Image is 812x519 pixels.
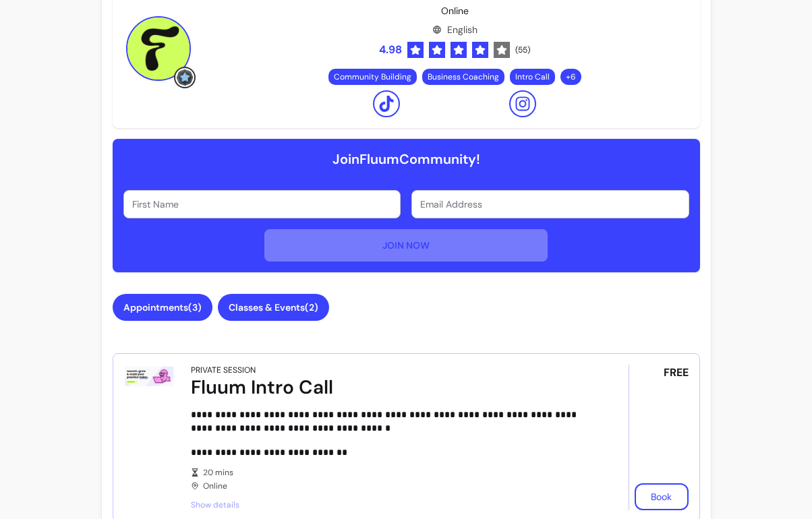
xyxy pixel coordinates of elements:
[218,294,329,321] button: Classes & Events(2)
[191,375,591,400] div: Fluum Intro Call
[203,467,591,478] span: 20 mins
[379,42,402,58] span: 4.98
[123,150,689,169] h6: Join Fluum Community!
[635,483,689,510] button: Book
[132,197,393,211] input: First Name
[515,44,530,55] span: ( 55 )
[428,71,499,82] span: Business Coaching
[441,4,469,18] p: Online
[177,69,193,86] img: Grow
[563,71,579,82] span: + 6
[124,365,175,388] img: Fluum Intro Call
[113,294,212,321] button: Appointments(3)
[191,499,591,510] span: Show details
[420,197,680,211] input: Email Address
[515,71,550,82] span: Intro Call
[334,71,411,82] span: Community Building
[664,365,689,381] span: FREE
[126,16,191,81] img: Provider image
[432,23,477,36] div: English
[191,467,591,491] div: Online
[191,365,256,375] div: Private Session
